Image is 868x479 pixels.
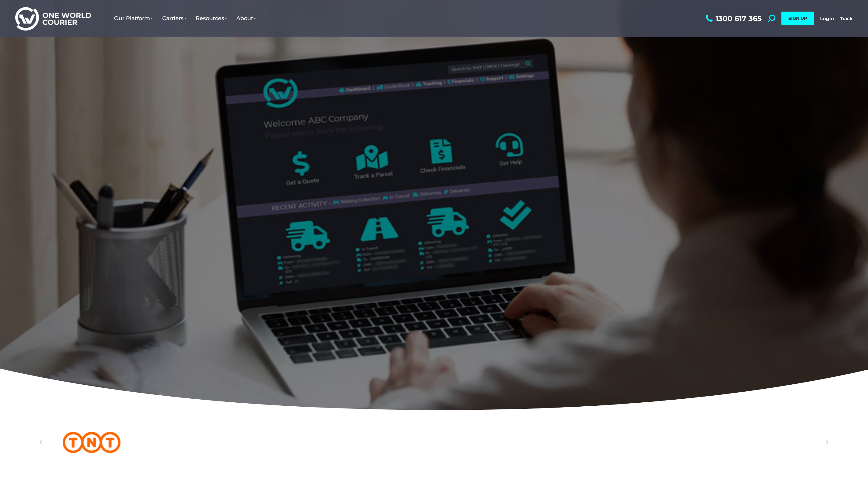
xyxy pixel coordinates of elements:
[139,432,197,453] div: 3 / 25
[196,15,227,22] span: Resources
[788,16,807,21] span: SIGN UP
[748,432,805,453] a: Northline logo
[291,432,349,453] div: 5 / 25
[158,9,191,28] a: Carriers
[191,9,232,28] a: Resources
[443,432,501,453] a: Couriers Please logo
[704,15,762,22] a: 1300 617 365
[162,15,187,22] span: Carriers
[63,432,120,453] div: 2 / 25
[367,432,425,453] a: Aramex_logo
[63,432,805,453] div: Slides
[139,432,197,453] a: DHl logo
[215,432,273,453] div: 4 / 25
[367,432,425,453] div: 6 / 25
[820,16,834,21] a: Login
[109,9,158,28] a: Our Platform
[595,432,653,453] div: 9 / 25
[443,432,501,453] div: 7 / 25
[519,432,577,453] div: 8 / 25
[781,12,814,25] a: SIGN UP
[15,6,91,31] img: One World Courier
[748,432,805,453] div: 11 / 25
[840,16,853,21] a: Track
[595,432,653,453] a: Direct Couriers logo
[215,432,273,453] a: UPS logo
[671,432,729,453] div: 10 / 25
[63,432,120,453] a: TNT logo Australian freight company
[671,432,729,453] a: Followmont transoirt web logo
[236,15,256,22] span: About
[519,432,577,453] a: Allied Express logo
[114,15,153,22] span: Our Platform
[232,9,261,28] a: About
[291,432,349,453] a: FedEx logo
